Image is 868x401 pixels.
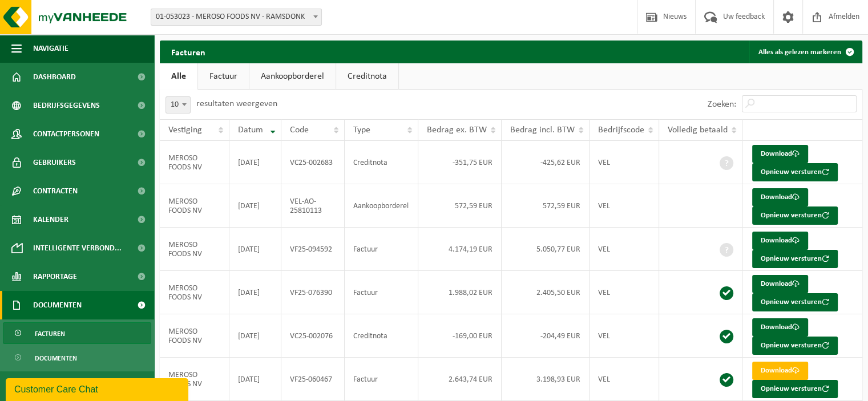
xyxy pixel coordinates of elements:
[752,206,838,225] button: Opnieuw versturen
[196,99,277,108] label: resultaten weergeven
[33,63,76,91] span: Dashboard
[668,125,728,135] span: Volledig betaald
[160,228,229,271] td: MEROSO FOODS NV
[229,141,281,184] td: [DATE]
[502,228,590,271] td: 5.050,77 EUR
[166,97,190,113] span: 10
[33,262,77,291] span: Rapportage
[33,291,82,319] span: Documenten
[752,362,808,380] a: Download
[502,141,590,184] td: -425,62 EUR
[160,63,197,90] a: Alle
[752,188,808,206] a: Download
[3,347,151,368] a: Documenten
[33,91,100,120] span: Bedrijfsgegevens
[345,358,418,401] td: Factuur
[502,314,590,358] td: -204,49 EUR
[353,125,370,135] span: Type
[151,9,321,25] span: 01-053023 - MEROSO FOODS NV - RAMSDONK
[3,322,151,344] a: Facturen
[502,358,590,401] td: 3.198,93 EUR
[510,125,575,135] span: Bedrag incl. BTW
[160,271,229,314] td: MEROSO FOODS NV
[281,228,345,271] td: VF25-094592
[35,323,65,345] span: Facturen
[281,184,345,228] td: VEL-AO-25810113
[418,184,502,228] td: 572,59 EUR
[752,250,838,268] button: Opnieuw versturen
[281,141,345,184] td: VC25-002683
[427,125,487,135] span: Bedrag ex. BTW
[249,63,336,90] a: Aankoopborderel
[749,40,861,63] button: Alles als gelezen markeren
[590,184,659,228] td: VEL
[151,9,322,26] span: 01-053023 - MEROSO FOODS NV - RAMSDONK
[752,318,808,337] a: Download
[752,145,808,163] a: Download
[168,125,202,135] span: Vestiging
[281,358,345,401] td: VF25-060467
[418,271,502,314] td: 1.988,02 EUR
[336,63,398,90] a: Creditnota
[229,314,281,358] td: [DATE]
[752,275,808,293] a: Download
[708,100,736,109] label: Zoeken:
[418,314,502,358] td: -169,00 EUR
[238,125,263,135] span: Datum
[160,184,229,228] td: MEROSO FOODS NV
[418,228,502,271] td: 4.174,19 EUR
[229,184,281,228] td: [DATE]
[418,141,502,184] td: -351,75 EUR
[6,376,191,401] iframe: chat widget
[590,358,659,401] td: VEL
[345,141,418,184] td: Creditnota
[33,371,85,400] span: Product Shop
[752,337,838,355] button: Opnieuw versturen
[752,380,838,398] button: Opnieuw versturen
[345,228,418,271] td: Factuur
[33,120,99,148] span: Contactpersonen
[35,347,77,369] span: Documenten
[752,293,838,311] button: Opnieuw versturen
[160,141,229,184] td: MEROSO FOODS NV
[165,96,191,114] span: 10
[418,358,502,401] td: 2.643,74 EUR
[752,232,808,250] a: Download
[229,271,281,314] td: [DATE]
[590,228,659,271] td: VEL
[290,125,309,135] span: Code
[198,63,249,90] a: Factuur
[33,177,78,205] span: Contracten
[598,125,644,135] span: Bedrijfscode
[229,358,281,401] td: [DATE]
[160,40,217,63] h2: Facturen
[345,184,418,228] td: Aankoopborderel
[33,234,122,262] span: Intelligente verbond...
[33,205,68,234] span: Kalender
[502,271,590,314] td: 2.405,50 EUR
[281,314,345,358] td: VC25-002076
[33,148,76,177] span: Gebruikers
[160,314,229,358] td: MEROSO FOODS NV
[590,314,659,358] td: VEL
[281,271,345,314] td: VF25-076390
[33,34,68,63] span: Navigatie
[160,358,229,401] td: MEROSO FOODS NV
[502,184,590,228] td: 572,59 EUR
[229,228,281,271] td: [DATE]
[345,314,418,358] td: Creditnota
[752,163,838,181] button: Opnieuw versturen
[590,271,659,314] td: VEL
[590,141,659,184] td: VEL
[345,271,418,314] td: Factuur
